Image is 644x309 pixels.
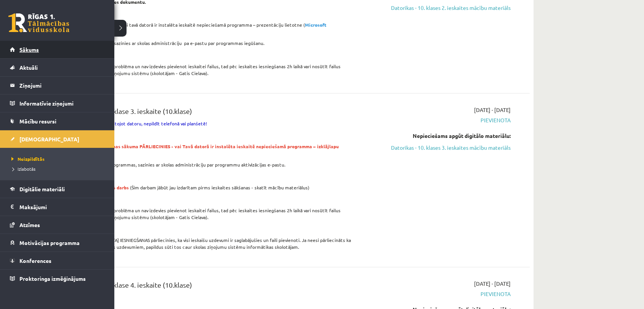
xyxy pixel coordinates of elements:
[19,198,105,216] legend: Maksājumi
[367,4,511,12] a: Datorikas - 10. klases 2. ieskaites mācību materiāls
[57,62,356,76] p: Ja Tev ir radusies tehniska problēma un nav izdevies pievienot ieskaitei failus, tad pēc ieskaite...
[19,64,38,71] span: Aktuāli
[367,143,511,151] a: Datorikas - 10. klases 3. ieskaites mācību materiāls
[57,236,356,250] p: Pirms [DEMOGRAPHIC_DATA] IESNIEGŠANAS pārliecinies, ka visi ieskaišu uzdevumi ir saglabājušies un...
[57,21,356,35] p: Pirms ieskaites , vai tavā datorā ir instalēta ieskaitē nepieciešamā programma – prezentāciju lie...
[10,41,105,58] a: Sākums
[57,279,356,293] div: Datorika JK 11.b1 klase 4. ieskaite (10.klase)
[10,155,107,162] a: Neizpildītās
[367,131,511,139] div: Nepieciešams apgūt digitālo materiālu:
[10,216,105,234] a: Atzīmes
[10,112,105,130] a: Mācību resursi
[10,130,105,148] a: [DEMOGRAPHIC_DATA]
[19,118,56,125] span: Mācību resursi
[57,184,356,191] p: (Šim darbam jābūt jau izdarītam pirms ieskaites sākšanas - skatīt mācību materiālus)
[10,270,105,287] a: Proktoringa izmēģinājums
[474,106,511,114] span: [DATE] - [DATE]
[19,186,65,192] span: Digitālie materiāli
[10,77,105,94] a: Ziņojumi
[367,116,511,124] span: Pievienota
[19,46,39,53] span: Sākums
[10,59,105,76] a: Aktuāli
[10,156,45,162] span: Neizpildītās
[19,221,40,228] span: Atzīmes
[10,252,105,269] a: Konferences
[10,234,105,251] a: Motivācijas programma
[10,198,105,216] a: Maksājumi
[10,94,105,112] a: Informatīvie ziņojumi
[19,94,105,112] legend: Informatīvie ziņojumi
[10,165,107,172] a: Izlabotās
[19,77,105,94] legend: Ziņojumi
[57,40,356,46] p: Ja Tev nav šīs programmas sazinies ar skolas administrāciju pa e-pastu par programmas iegūšanu.
[19,136,79,142] span: [DEMOGRAPHIC_DATA]
[19,239,80,246] span: Motivācijas programma
[57,143,339,156] span: Pirms 3.ieskaites pildīšanas sākuma PĀRLIECINIES - vai Tavā datorā ir instalēta ieskaitē nepiecie...
[57,120,207,126] span: Ieskaite jāpilda, izmantojot datoru, nepildīt telefonā vai planšetē!
[57,161,356,168] p: [PERSON_NAME] nav šīs programmas, sazinies ar skolas administrāciju par programmu aktivizācijas e...
[57,143,339,156] strong: .
[367,290,511,298] span: Pievienota
[57,207,356,220] p: Ja Tev ir radusies tehniska problēma un nav izdevies pievienot ieskaitei failus, tad pēc ieskaite...
[19,257,51,264] span: Konferences
[8,13,69,32] a: Rīgas 1. Tālmācības vidusskola
[10,180,105,198] a: Digitālie materiāli
[10,166,35,172] span: Izlabotās
[474,279,511,287] span: [DATE] - [DATE]
[19,275,86,282] span: Proktoringa izmēģinājums
[57,106,356,120] div: Datorika JK 11.b1 klase 3. ieskaite (10.klase)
